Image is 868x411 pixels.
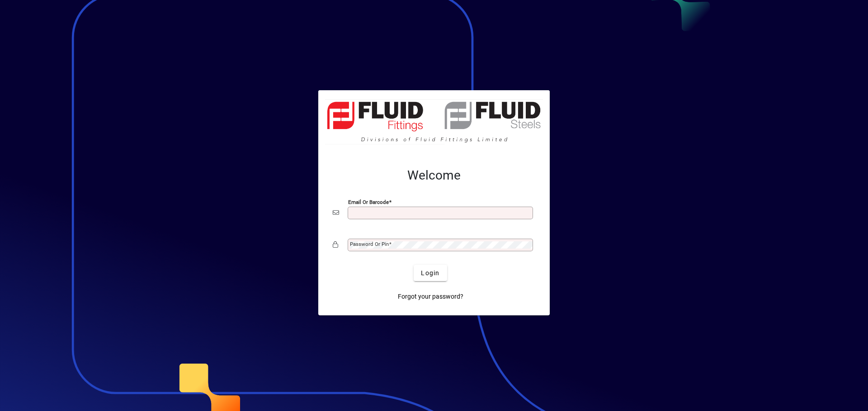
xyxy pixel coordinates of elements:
span: Login [421,268,439,278]
button: Login [414,265,447,281]
a: Forgot your password? [394,288,467,305]
h2: Welcome [333,168,535,183]
span: Forgot your password? [398,292,463,301]
mat-label: Password or Pin [350,241,389,247]
mat-label: Email or Barcode [348,199,389,205]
